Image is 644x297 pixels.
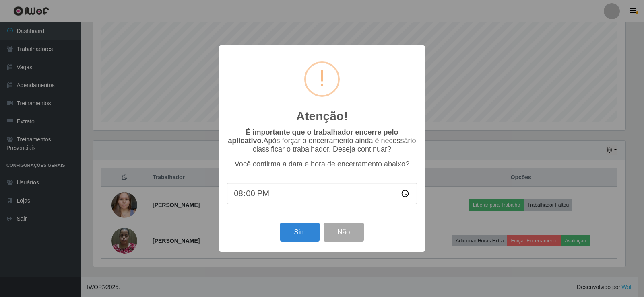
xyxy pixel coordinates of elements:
button: Não [324,223,363,242]
p: Após forçar o encerramento ainda é necessário classificar o trabalhador. Deseja continuar? [227,128,417,154]
button: Sim [280,223,319,242]
h2: Atenção! [296,109,348,123]
b: É importante que o trabalhador encerre pelo aplicativo. [228,128,398,145]
p: Você confirma a data e hora de encerramento abaixo? [227,160,417,168]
